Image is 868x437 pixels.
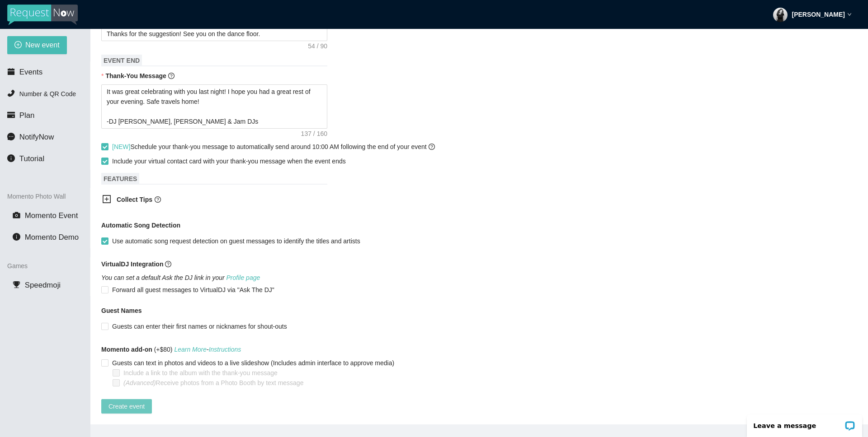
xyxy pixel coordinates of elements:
span: message [7,133,15,140]
span: credit-card [7,111,15,119]
span: Tutorial [19,154,44,163]
span: phone [7,89,15,97]
textarea: It was great celebrating with you last night! I hope you had a great rest of your evening. Safe t... [101,84,327,129]
a: Instructions [209,346,241,353]
span: info-circle [7,154,15,162]
b: VirtualDJ Integration [101,260,163,268]
span: camera [13,211,20,219]
span: NotifyNow [19,133,54,141]
span: plus-circle [14,41,22,50]
span: Guests can enter their first names or nicknames for shout-outs [108,321,291,331]
span: Forward all guest messages to VirtualDJ via "Ask The DJ" [108,285,278,295]
span: Create event [108,401,145,411]
span: Events [19,68,42,76]
span: trophy [13,281,20,288]
button: plus-circleNew event [7,36,67,54]
span: down [847,12,852,17]
span: Momento Demo [25,233,79,242]
i: You can set a default Ask the DJ link in your [101,274,260,281]
span: Include your virtual contact card with your thank-you message when the event ends [112,158,346,165]
span: question-circle [165,261,171,267]
i: - [174,346,241,353]
textarea: Thanks for the suggestion! See you on the dance floor. [101,27,327,41]
span: Use automatic song request detection on guest messages to identify the titles and artists [108,236,364,246]
img: ACg8ocKw815MHpXVfx9c9yy7ExRPuHE-ZS5Kn5S4pkYy51pBfXoWMCc=s96-c [773,8,788,22]
span: Speedmoji [25,281,61,289]
span: calendar [7,68,15,75]
a: Learn More [174,346,207,353]
span: Momento Event [25,211,78,220]
span: New event [25,39,60,51]
span: (+$80) [101,344,241,354]
img: RequestNow [7,5,78,25]
span: question-circle [155,196,161,203]
span: Plan [19,111,35,120]
span: info-circle [13,233,20,241]
a: Profile page [226,274,260,281]
b: Collect Tips [117,196,152,203]
span: question-circle [168,73,175,79]
b: Momento add-on [101,346,152,353]
b: Automatic Song Detection [101,220,180,230]
span: Guests can text in photos and videos to a live slideshow (Includes admin interface to approve media) [108,358,398,368]
span: question-circle [429,144,435,150]
span: Receive photos from a Photo Booth by text message [120,378,307,388]
strong: [PERSON_NAME] [792,11,845,18]
span: EVENT END [101,55,142,66]
span: FEATURES [101,173,139,185]
div: Collect Tipsquestion-circle [95,189,321,211]
b: Guest Names [101,307,142,314]
span: [NEW] [112,143,130,150]
iframe: LiveChat chat widget [741,409,868,437]
b: Thank-You Message [105,72,166,79]
i: (Advanced) [123,379,156,386]
span: Include a link to the album with the thank-you message [120,368,281,378]
span: Schedule your thank-you message to automatically send around 10:00 AM following the end of your e... [112,143,435,150]
span: plus-square [102,195,111,204]
span: Number & QR Code [19,90,76,98]
button: Create event [101,399,152,414]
